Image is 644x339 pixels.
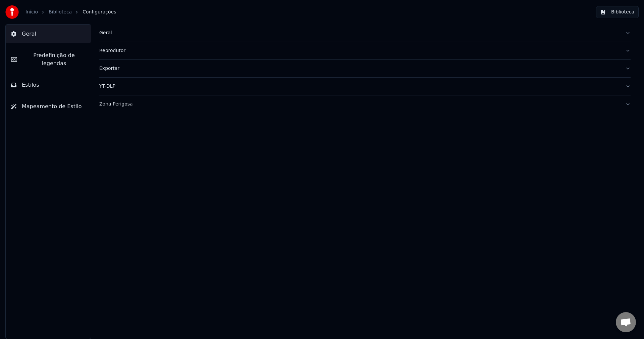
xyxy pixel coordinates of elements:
button: Predefinição de legendas [6,46,91,73]
div: YT-DLP [99,83,620,90]
button: Zona Perigosa [99,95,631,113]
button: Geral [99,24,631,42]
span: Mapeamento de Estilo [22,102,82,111]
a: Biblioteca [49,9,72,15]
button: Mapeamento de Estilo [6,97,91,116]
span: Estilos [22,81,39,89]
span: Geral [22,30,36,38]
button: YT-DLP [99,78,631,95]
div: Exportar [99,65,620,72]
a: Open chat [616,312,636,332]
button: Geral [6,25,91,43]
div: Zona Perigosa [99,101,620,108]
button: Exportar [99,60,631,77]
button: Estilos [6,76,91,94]
span: Predefinição de legendas [22,51,86,68]
nav: breadcrumb [25,9,116,15]
img: youka [5,5,19,19]
button: Biblioteca [596,6,639,18]
span: Configurações [83,9,116,15]
button: Reprodutor [99,42,631,59]
div: Geral [99,30,620,36]
div: Reprodutor [99,47,620,54]
a: Início [25,9,38,15]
